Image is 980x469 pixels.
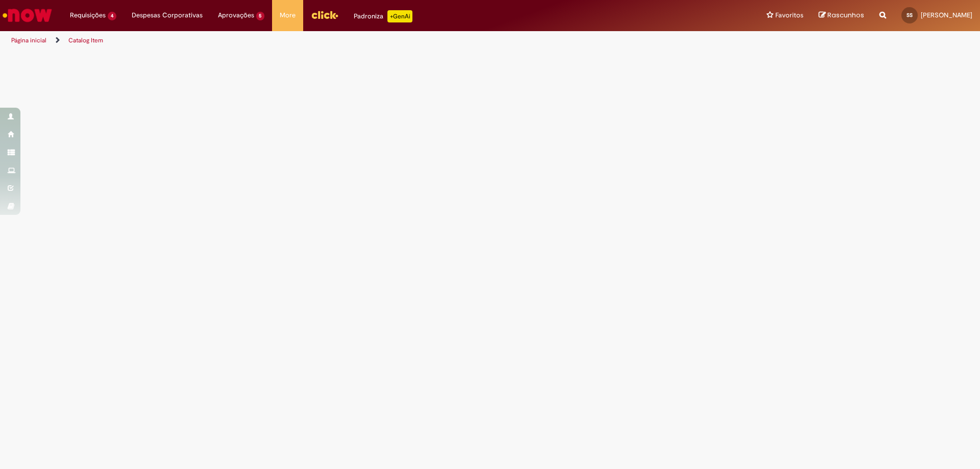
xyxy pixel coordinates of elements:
[906,12,913,18] span: SS
[775,10,803,20] span: Favoritos
[311,7,338,22] img: click_logo_yellow_360x200.png
[387,10,412,22] p: +GenAi
[280,10,296,20] span: More
[11,36,46,44] a: Página inicial
[256,12,265,20] span: 5
[8,31,646,50] ul: Trilhas de página
[108,12,116,20] span: 4
[218,10,254,20] span: Aprovações
[70,10,106,20] span: Requisições
[1,5,54,26] img: ServiceNow
[827,10,864,20] span: Rascunhos
[354,10,412,22] div: Padroniza
[819,11,864,20] a: Rascunhos
[921,11,972,19] span: [PERSON_NAME]
[132,10,203,20] span: Despesas Corporativas
[68,36,103,44] a: Catalog Item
